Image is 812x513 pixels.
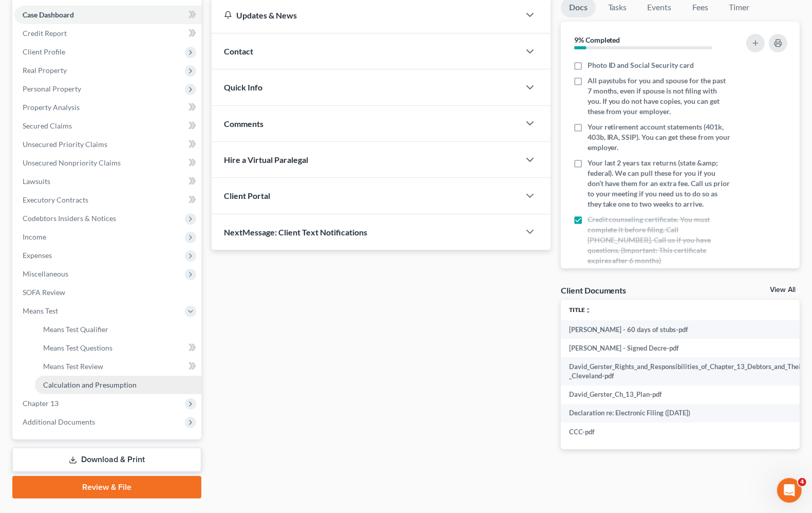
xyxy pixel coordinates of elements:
[770,286,796,294] a: View All
[14,24,201,43] a: Credit Report
[23,269,68,278] span: Miscellaneous
[14,154,201,172] a: Unsecured Nonpriority Claims
[23,214,116,223] span: Codebtors Insiders & Notices
[23,251,52,260] span: Expenses
[23,417,95,426] span: Additional Documents
[43,380,137,389] span: Calculation and Presumption
[23,158,121,167] span: Unsecured Nonpriority Claims
[23,232,46,241] span: Income
[23,66,67,75] span: Real Property
[585,307,591,314] i: unfold_more
[23,10,74,19] span: Case Dashboard
[588,158,731,209] span: Your last 2 years tax returns (state &amp; federal). We can pull these for you if you don’t have ...
[23,121,72,130] span: Secured Claims
[14,117,201,135] a: Secured Claims
[14,135,201,154] a: Unsecured Priority Claims
[23,47,65,56] span: Client Profile
[23,288,65,297] span: SOFA Review
[35,320,201,339] a: Means Test Qualifier
[23,84,81,93] span: Personal Property
[224,10,507,21] div: Updates & News
[224,191,270,200] span: Client Portal
[43,362,103,371] span: Means Test Review
[12,476,201,499] a: Review & File
[23,399,59,408] span: Chapter 13
[35,357,201,376] a: Means Test Review
[23,29,67,38] span: Credit Report
[35,339,201,357] a: Means Test Questions
[12,448,201,472] a: Download & Print
[224,227,367,237] span: NextMessage: Client Text Notifications
[224,46,253,56] span: Contact
[569,306,591,314] a: Titleunfold_more
[14,172,201,191] a: Lawsuits
[561,285,627,296] div: Client Documents
[224,155,308,164] span: Hire a Virtual Paralegal
[14,6,201,24] a: Case Dashboard
[23,306,58,315] span: Means Test
[224,119,263,129] span: Comments
[23,177,50,186] span: Lawsuits
[588,214,731,266] span: Credit counseling certificate. You must complete it before filing. Call [PHONE_NUMBER]. Call us i...
[777,478,802,503] iframe: Intercom live chat
[35,376,201,394] a: Calculation and Presumption
[14,98,201,117] a: Property Analysis
[14,191,201,209] a: Executory Contracts
[14,283,201,302] a: SOFA Review
[23,103,80,112] span: Property Analysis
[224,82,262,92] span: Quick Info
[588,122,731,153] span: Your retirement account statements (401k, 403b, IRA, SSIP). You can get these from your employer.
[588,76,731,117] span: All paystubs for you and spouse for the past 7 months, even if spouse is not filing with you. If ...
[574,35,620,44] strong: 9% Completed
[588,60,694,70] span: Photo ID and Social Security card
[798,478,806,486] span: 4
[43,343,112,352] span: Means Test Questions
[43,325,108,334] span: Means Test Qualifier
[23,195,88,204] span: Executory Contracts
[23,140,107,149] span: Unsecured Priority Claims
